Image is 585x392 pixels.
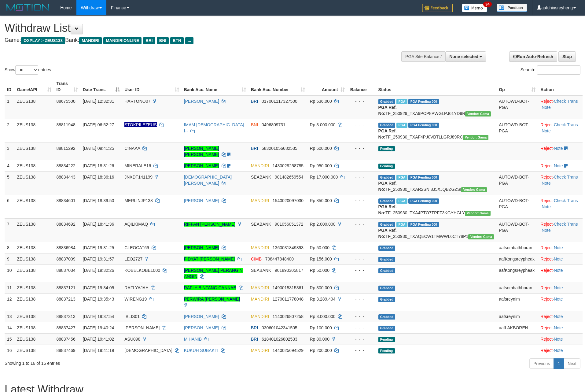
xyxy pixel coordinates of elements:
[248,78,307,95] th: Bank Acc. Number: activate to sort column ascending
[143,37,155,44] span: BRI
[554,337,563,342] a: Note
[251,99,258,104] span: BRI
[265,257,294,261] span: Copy 708447848400 to clipboard
[496,95,538,119] td: AUTOWD-BOT-PGA
[350,145,373,151] div: - - -
[496,282,538,293] td: aafsombathboran
[83,99,114,104] span: [DATE] 12:32:31
[5,322,14,333] td: 14
[83,285,114,290] span: [DATE] 19:34:05
[542,228,551,233] a: Note
[5,37,384,43] h4: Game: Bank:
[122,78,181,95] th: User ID: activate to sort column ascending
[275,222,303,227] span: Copy 901056051372 to clipboard
[14,195,54,218] td: ZEUS138
[14,322,54,333] td: ZEUS138
[262,146,297,151] span: Copy 583201056682535 to clipboard
[275,175,303,179] span: Copy 901482659554 to clipboard
[538,142,583,160] td: ·
[497,4,527,12] img: panduan.png
[56,146,75,151] span: 88815292
[540,222,553,227] a: Reject
[5,171,14,195] td: 5
[496,218,538,242] td: AUTOWD-BOT-PGA
[103,37,142,44] span: MANDIRIONLINE
[538,293,583,311] td: ·
[262,122,285,127] span: Copy 0496809731 to clipboard
[184,222,236,227] a: RIFFAN [PERSON_NAME]
[554,99,578,104] a: Check Trans
[5,119,14,142] td: 2
[347,78,376,95] th: Balance
[83,297,114,301] span: [DATE] 19:35:43
[350,198,373,204] div: - - -
[124,222,148,227] span: AQILKIMAQ
[496,78,538,95] th: Op: activate to sort column ascending
[554,122,578,127] a: Check Trans
[350,122,373,128] div: - - -
[538,95,583,119] td: · ·
[56,257,75,261] span: 88837009
[5,345,14,356] td: 16
[378,228,397,239] b: PGA Ref. No:
[540,99,553,104] a: Reject
[273,314,304,319] span: Copy 1140026807258 to clipboard
[540,348,553,353] a: Reject
[554,325,563,330] a: Note
[554,314,563,319] a: Note
[554,268,563,273] a: Note
[83,222,114,227] span: [DATE] 18:41:36
[496,322,538,333] td: aafLAKBOREN
[396,222,407,227] span: Marked by aafsolysreylen
[540,285,553,290] a: Reject
[251,285,269,290] span: MANDIRI
[542,204,551,209] a: Note
[15,65,38,75] select: Showentries
[462,4,487,12] img: Button%20Memo.svg
[310,337,330,342] span: Rp 80.000
[14,293,54,311] td: ZEUS138
[83,337,114,342] span: [DATE] 19:41:02
[350,347,373,353] div: - - -
[184,175,232,186] a: [DEMOGRAPHIC_DATA][PERSON_NAME]
[14,171,54,195] td: ZEUS138
[537,65,580,75] input: Search:
[56,198,75,203] span: 88834601
[461,187,487,192] span: Vendor URL: https://trx31.1velocity.biz
[251,245,269,250] span: MANDIRI
[251,257,262,261] span: CIMB
[350,336,373,342] div: - - -
[445,51,486,62] button: None selected
[56,285,75,290] span: 88837121
[378,99,396,104] span: Grabbed
[540,122,553,127] a: Reject
[54,78,80,95] th: Trans ID: activate to sort column ascending
[56,268,75,273] span: 88837034
[83,245,114,250] span: [DATE] 19:31:25
[554,163,563,168] a: Note
[124,337,140,342] span: ASU098
[376,195,497,218] td: TF_250930_TXA4PTO7TPFF3KGYHGLY
[483,2,491,7] span: 34
[56,348,75,353] span: 88837469
[251,314,269,319] span: MANDIRI
[378,128,397,139] b: PGA Ref. No:
[56,222,75,227] span: 88834692
[554,297,563,301] a: Note
[310,122,336,127] span: Rp 3.000.000
[554,285,563,290] a: Note
[378,198,396,204] span: Grabbed
[540,268,553,273] a: Reject
[14,95,54,119] td: ZEUS138
[83,146,114,151] span: [DATE] 09:41:25
[275,268,303,273] span: Copy 901890305817 to clipboard
[251,175,271,179] span: SEABANK
[310,99,332,104] span: Rp 536.000
[554,257,563,261] a: Note
[21,37,65,44] span: OXPLAY > ZEUS138
[170,37,184,44] span: BTN
[56,314,75,319] span: 88837313
[465,111,491,116] span: Vendor URL: https://trx31.1velocity.biz
[538,322,583,333] td: ·
[408,123,439,128] span: PGA Pending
